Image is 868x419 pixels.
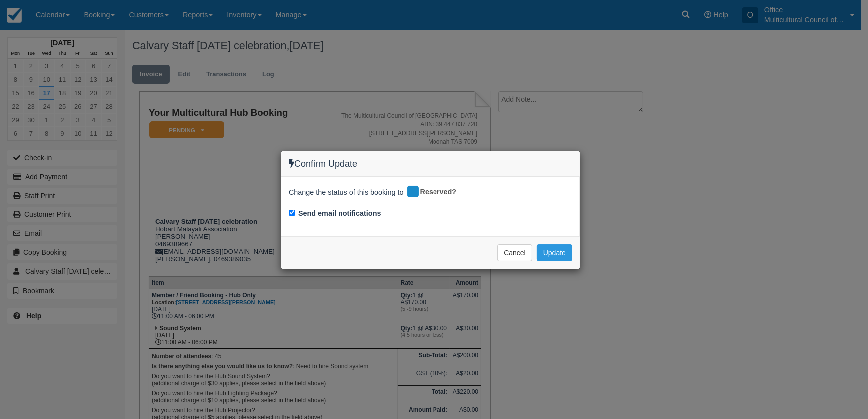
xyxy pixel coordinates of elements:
[406,184,464,200] div: Reserved?
[289,159,572,169] h4: Confirm Update
[497,244,532,261] button: Cancel
[289,187,404,200] span: Change the status of this booking to
[298,209,381,219] label: Send email notifications
[537,244,572,261] button: Update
